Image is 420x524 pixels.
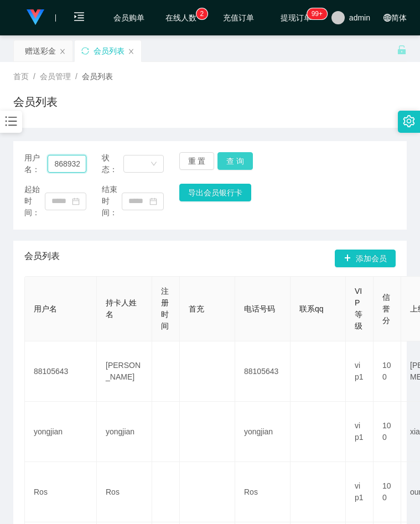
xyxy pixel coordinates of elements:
[217,14,260,22] span: 充值订单
[60,1,98,36] i: 图标: menu-unfold
[33,72,35,81] span: /
[382,293,390,325] span: 信誉分
[97,462,152,522] td: Ros
[275,14,317,22] span: 提现订单
[102,152,123,175] span: 状态：
[374,462,401,522] td: 100
[75,72,77,81] span: /
[179,184,251,201] button: 导出会员银行卡
[189,304,204,313] span: 首充
[106,298,137,319] span: 持卡人姓名
[346,341,374,402] td: vip1
[307,8,327,19] sup: 1192
[81,47,89,55] i: 图标: sync
[355,287,362,330] span: VIP等级
[235,341,291,402] td: 88105643
[94,40,125,61] div: 会员列表
[299,304,324,313] span: 联系qq
[235,462,291,522] td: Ros
[151,160,157,168] i: 图标: down
[200,8,204,19] p: 2
[196,8,208,19] sup: 2
[24,184,45,219] span: 起始时间：
[34,304,57,313] span: 用户名
[4,114,18,128] i: 图标: bars
[374,341,401,402] td: 100
[179,152,215,170] button: 重 置
[13,94,58,110] h1: 会员列表
[403,115,415,127] i: 图标: setting
[40,72,71,81] span: 会员管理
[25,462,97,522] td: Ros
[217,152,253,170] button: 查 询
[97,402,152,462] td: yongjian
[25,341,97,402] td: 88105643
[24,250,60,267] span: 会员列表
[374,402,401,462] td: 100
[72,198,80,205] i: 图标: calendar
[244,304,275,313] span: 电话号码
[102,184,122,219] span: 结束时间：
[346,462,374,522] td: vip1
[128,48,134,55] i: 图标: close
[24,152,48,175] span: 用户名：
[27,9,44,25] img: logo.9652507e.png
[82,72,113,81] span: 会员列表
[335,250,396,267] button: 图标: plus添加会员
[59,48,66,55] i: 图标: close
[383,14,391,22] i: 图标: global
[346,402,374,462] td: vip1
[235,402,291,462] td: yongjian
[160,14,202,22] span: 在线人数
[397,45,407,55] i: 图标: unlock
[97,341,152,402] td: [PERSON_NAME]
[25,402,97,462] td: yongjian
[149,198,157,205] i: 图标: calendar
[161,287,169,330] span: 注册时间
[13,72,29,81] span: 首页
[48,155,86,173] input: 请输入用户名
[25,40,56,61] div: 赠送彩金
